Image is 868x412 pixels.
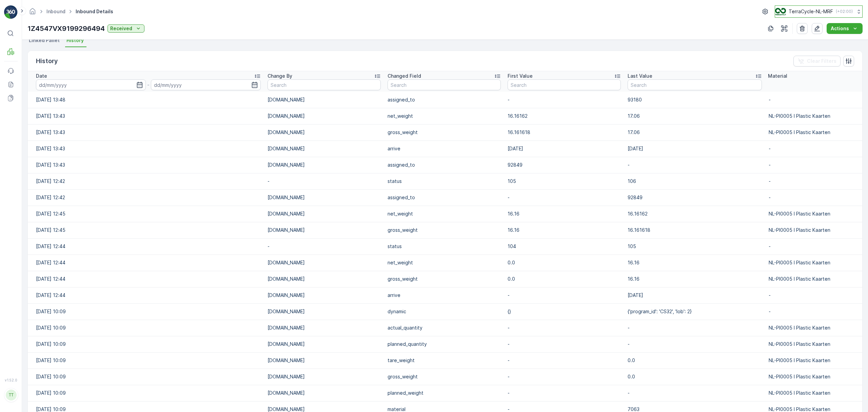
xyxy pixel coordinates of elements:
[264,173,384,189] td: -
[508,210,621,217] p: 16.16
[27,23,105,34] p: 1Z4547VX9199296494
[388,194,501,201] p: assigned_to
[268,259,381,266] p: [DOMAIN_NAME]
[388,341,501,348] p: planned_quantity
[807,58,836,64] p: Clear Filters
[268,357,381,364] p: [DOMAIN_NAME]
[388,276,501,282] p: gross_weight
[624,320,765,336] td: -
[268,341,381,348] p: [DOMAIN_NAME]
[628,194,762,201] p: 92849
[628,308,762,315] p: {'program_id': 'CS32', 'lob': 2}
[504,320,624,336] td: -
[28,320,264,336] td: [DATE] 10:09
[769,390,854,396] p: NL-PI0005 I Plastic Kaarten
[28,255,264,271] td: [DATE] 12:44
[628,73,652,79] p: Last Value
[28,238,264,255] td: [DATE] 12:44
[388,390,501,396] p: planned_weight
[28,369,264,385] td: [DATE] 10:09
[504,352,624,369] td: -
[28,303,264,320] td: [DATE] 10:09
[789,8,833,15] p: TerraCycle-NL-MRF
[769,324,854,331] p: NL-PI0005 I Plastic Kaarten
[46,8,65,14] a: Inbound
[28,271,264,287] td: [DATE] 12:44
[628,210,762,217] p: 16.16162
[769,96,854,103] p: -
[28,222,264,238] td: [DATE] 12:45
[628,96,762,103] p: 93180
[268,194,381,201] p: [DOMAIN_NAME]
[769,113,854,119] p: NL-PI0005 I Plastic Kaarten
[769,259,854,266] p: NL-PI0005 I Plastic Kaarten
[268,73,292,79] p: Change By
[388,162,501,168] p: assigned_to
[831,25,849,32] p: Actions
[624,385,765,401] td: -
[768,73,787,79] p: Material
[628,243,762,250] p: 105
[388,259,501,266] p: net_weight
[28,108,264,124] td: [DATE] 13:43
[264,238,384,255] td: -
[268,210,381,217] p: [DOMAIN_NAME]
[388,113,501,119] p: net_weight
[388,357,501,364] p: tare_weight
[388,210,501,217] p: net_weight
[504,92,624,108] td: -
[268,96,381,103] p: [DOMAIN_NAME]
[628,113,762,119] p: 17.06
[628,227,762,233] p: 16.161618
[508,178,621,185] p: 105
[628,129,762,136] p: 17.06
[388,292,501,299] p: arrive
[624,157,765,173] td: -
[268,113,381,119] p: [DOMAIN_NAME]
[775,5,863,18] button: TerraCycle-NL-MRF(+02:00)
[28,352,264,369] td: [DATE] 10:09
[268,129,381,136] p: [DOMAIN_NAME]
[28,206,264,222] td: [DATE] 12:45
[107,24,144,33] button: Received
[836,9,853,14] p: ( +02:00 )
[508,243,621,250] p: 104
[508,162,621,168] p: 92849
[769,162,854,168] p: -
[769,129,854,136] p: NL-PI0005 I Plastic Kaarten
[388,324,501,331] p: actual_quantity
[28,157,264,173] td: [DATE] 13:43
[769,145,854,152] p: -
[28,189,264,206] td: [DATE] 12:42
[628,178,762,185] p: 106
[29,10,36,16] a: Homepage
[628,373,762,380] p: 0.0
[28,92,264,108] td: [DATE] 13:48
[66,37,84,44] span: History
[388,227,501,233] p: gross_weight
[775,8,786,15] img: TC_v739CUj.png
[769,276,854,282] p: NL-PI0005 I Plastic Kaarten
[769,243,854,250] p: -
[268,79,381,90] input: Search
[769,341,854,348] p: NL-PI0005 I Plastic Kaarten
[504,336,624,352] td: -
[769,308,854,315] p: -
[268,324,381,331] p: [DOMAIN_NAME]
[28,336,264,352] td: [DATE] 10:09
[628,259,762,266] p: 16.16
[268,390,381,396] p: [DOMAIN_NAME]
[508,259,621,266] p: 0.0
[268,227,381,233] p: [DOMAIN_NAME]
[628,292,762,299] p: [DATE]
[268,308,381,315] p: [DOMAIN_NAME]
[769,178,854,185] p: -
[268,276,381,282] p: [DOMAIN_NAME]
[4,378,18,382] span: v 1.52.0
[504,385,624,401] td: -
[268,145,381,152] p: [DOMAIN_NAME]
[388,243,501,250] p: status
[508,113,621,119] p: 16.16162
[388,73,421,79] p: Changed Field
[769,373,854,380] p: NL-PI0005 I Plastic Kaarten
